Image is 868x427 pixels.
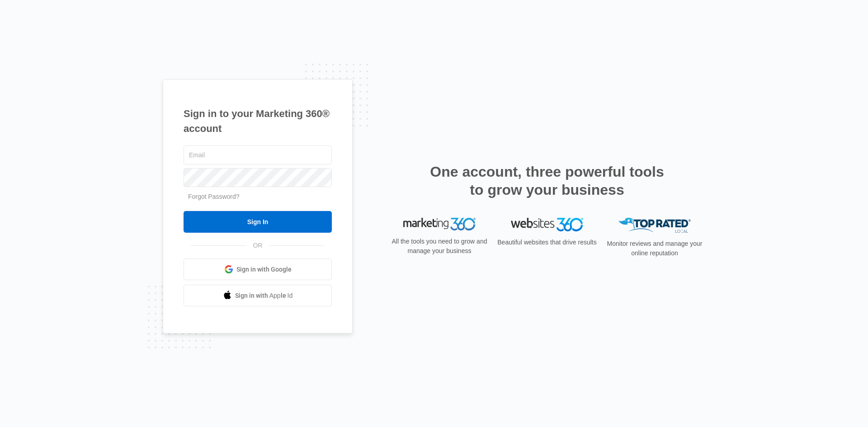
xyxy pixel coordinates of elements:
[188,193,240,200] a: Forgot Password?
[496,238,598,247] p: Beautiful websites that drive results
[247,241,269,250] span: OR
[184,258,332,280] a: Sign in with Google
[618,218,691,233] img: Top Rated Local
[427,163,667,199] h2: One account, three powerful tools to grow your business
[184,145,332,164] input: Email
[235,291,293,300] span: Sign in with Apple Id
[389,237,490,256] p: All the tools you need to grow and manage your business
[184,106,332,136] h1: Sign in to your Marketing 360® account
[184,285,332,306] a: Sign in with Apple Id
[511,218,583,231] img: Websites 360
[403,218,476,230] img: Marketing 360
[604,239,705,258] p: Monitor reviews and manage your online reputation
[236,265,292,274] span: Sign in with Google
[184,211,332,233] input: Sign In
